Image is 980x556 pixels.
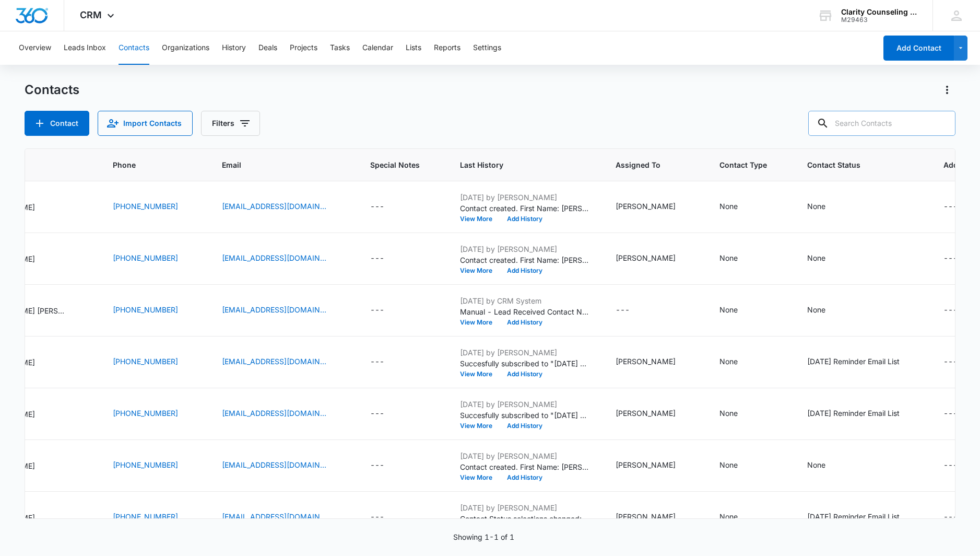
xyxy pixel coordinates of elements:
div: Assigned To - - Select to Edit Field [616,304,648,317]
div: Phone - (423) 307-4480 - Select to Edit Field [113,408,197,420]
button: Organizations [162,31,209,65]
a: [PHONE_NUMBER] [113,304,178,315]
div: Assigned To - Morgan DiGirolamo - Select to Edit Field [616,459,694,472]
p: [DATE] by [PERSON_NAME] [460,450,591,461]
div: Contact Type - None - Select to Edit Field [719,408,757,420]
span: Contact Type [719,159,767,170]
div: --- [943,356,958,368]
button: View More [460,268,500,274]
a: [PHONE_NUMBER] [113,408,178,419]
a: [PHONE_NUMBER] [113,201,178,212]
div: --- [943,459,958,472]
div: Contact Status - Saturday Reminder Email List - Select to Edit Field [807,356,918,368]
button: Add History [500,319,550,326]
div: [PERSON_NAME] [616,201,676,212]
div: Assigned To - Morgan DiGirolamo - Select to Edit Field [616,356,694,368]
div: Email - mspatty_nc@msn.com - Select to Edit Field [222,304,345,317]
div: --- [370,511,384,524]
button: Calendar [362,31,393,65]
button: View More [460,216,500,222]
div: Phone - +1 (910) 465-3404 - Select to Edit Field [113,304,197,317]
a: [EMAIL_ADDRESS][DOMAIN_NAME] [222,408,326,419]
p: Contact created. First Name: [PERSON_NAME] Last Name: [PERSON_NAME] Phone: [PHONE_NUMBER] Email: ... [460,203,591,214]
div: Contact Type - None - Select to Edit Field [719,356,757,368]
div: --- [370,201,384,213]
div: None [719,459,738,470]
div: [PERSON_NAME] [616,252,676,263]
button: Import Contacts [98,111,193,136]
a: [EMAIL_ADDRESS][DOMAIN_NAME] [222,459,326,470]
p: Contact created. First Name: [PERSON_NAME] Last Name: [PERSON_NAME] Phone: [PHONE_NUMBER] Email: ... [460,461,591,472]
div: None [807,252,825,263]
button: Tasks [330,31,350,65]
a: [EMAIL_ADDRESS][DOMAIN_NAME] [222,252,326,263]
div: Email - kellyeverest123@gmail.com - Select to Edit Field [222,252,345,265]
div: --- [370,356,384,368]
div: Contact Status - Saturday Reminder Email List - Select to Edit Field [807,408,918,420]
input: Search Contacts [808,111,955,136]
div: None [719,356,738,367]
div: Special Notes - - Select to Edit Field [370,511,403,524]
button: View More [460,319,500,326]
span: Last History [460,159,575,170]
button: Actions [939,82,955,98]
a: [EMAIL_ADDRESS][DOMAIN_NAME] [222,201,326,212]
p: Showing 1-1 of 1 [453,531,514,542]
div: Contact Type - None - Select to Edit Field [719,201,757,213]
a: [PHONE_NUMBER] [113,459,178,470]
div: [DATE] Reminder Email List [807,408,900,419]
button: Deals [258,31,277,65]
div: Contact Status - None - Select to Edit Field [807,252,844,265]
div: --- [370,459,384,472]
div: --- [943,408,958,420]
div: [PERSON_NAME] [616,356,676,367]
div: Email - mallorylynn2013@gmail.com - Select to Edit Field [222,459,345,472]
div: None [719,252,738,263]
div: [PERSON_NAME] [616,408,676,419]
div: Special Notes - - Select to Edit Field [370,304,403,317]
button: Filters [201,111,260,136]
span: Assigned To [616,159,679,170]
div: --- [370,304,384,317]
span: Contact Status [807,159,903,170]
div: --- [943,252,958,265]
p: Succesfully subscribed to "[DATE] Reminder". [460,358,591,369]
div: None [807,201,825,212]
button: Add History [500,423,550,429]
div: Address - - Select to Edit Field [943,459,976,472]
div: Special Notes - - Select to Edit Field [370,356,403,368]
div: Phone - (919) 939-1801 - Select to Edit Field [113,201,197,213]
a: [EMAIL_ADDRESS][DOMAIN_NAME] [222,511,326,522]
a: [PHONE_NUMBER] [113,356,178,367]
span: Phone [113,159,182,170]
div: Special Notes - - Select to Edit Field [370,408,403,420]
button: Contacts [119,31,149,65]
div: Contact Type - None - Select to Edit Field [719,304,757,317]
div: [PERSON_NAME] [616,511,676,522]
button: Projects [290,31,317,65]
div: [DATE] Reminder Email List [807,511,900,522]
button: Add History [500,371,550,377]
span: Special Notes [370,159,420,170]
button: Add History [500,216,550,222]
div: Assigned To - Morgan DiGirolamo - Select to Edit Field [616,408,694,420]
div: Address - - Select to Edit Field [943,408,976,420]
button: Add Contact [25,111,89,136]
div: Special Notes - - Select to Edit Field [370,459,403,472]
div: [PERSON_NAME] [616,459,676,470]
p: [DATE] by CRM System [460,295,591,306]
a: [PHONE_NUMBER] [113,252,178,263]
div: Special Notes - - Select to Edit Field [370,201,403,213]
p: [DATE] by [PERSON_NAME] [460,399,591,410]
p: [DATE] by [PERSON_NAME] [460,502,591,513]
p: Contact created. First Name: [PERSON_NAME] Last Name: [PERSON_NAME] Phone: [PHONE_NUMBER] Email: ... [460,254,591,265]
div: [DATE] Reminder Email List [807,356,900,367]
button: Overview [19,31,51,65]
div: None [719,304,738,315]
div: account id [841,16,917,24]
div: Phone - (910) 398-4070 - Select to Edit Field [113,459,197,472]
button: View More [460,371,500,377]
div: Assigned To - Morgan DiGirolamo - Select to Edit Field [616,252,694,265]
button: View More [460,423,500,429]
div: --- [943,304,958,317]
